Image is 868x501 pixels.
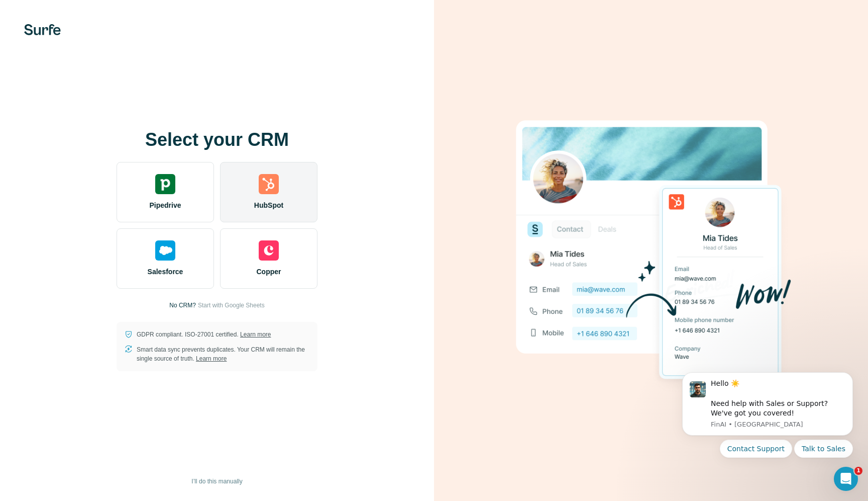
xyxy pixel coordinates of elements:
[148,267,183,277] span: Salesforce
[254,200,283,210] span: HubSpot
[24,24,61,35] img: Surfe's logo
[191,477,242,486] span: I’ll do this manually
[854,467,862,475] span: 1
[169,301,196,310] p: No CRM?
[137,330,271,339] p: GDPR compliant. ISO-27001 certified.
[834,467,858,491] iframe: Intercom live chat
[257,267,281,277] span: Copper
[196,355,227,362] a: Learn more
[510,105,792,396] img: HUBSPOT image
[149,200,181,210] span: Pipedrive
[667,360,868,496] iframe: Intercom notifications mensaje
[184,474,249,489] button: I’ll do this manually
[259,174,279,194] img: hubspot's logo
[240,331,271,338] a: Learn more
[117,130,317,150] h1: Select your CRM
[155,240,175,261] img: salesforce's logo
[198,301,265,310] button: Start with Google Sheets
[155,174,175,194] img: pipedrive's logo
[259,240,279,261] img: copper's logo
[137,345,309,363] p: Smart data sync prevents duplicates. Your CRM will remain the single source of truth.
